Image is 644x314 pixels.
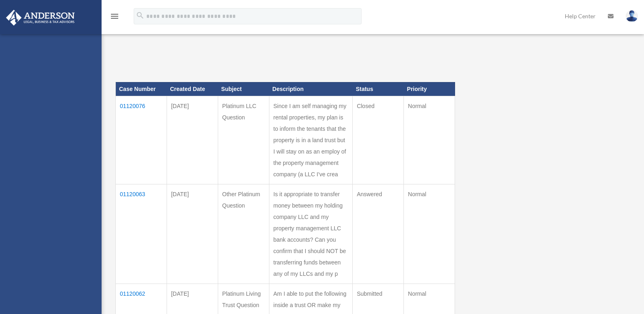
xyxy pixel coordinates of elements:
td: Since I am self managing my rental properties, my plan is to inform the tenants that the property... [269,96,352,184]
td: 01120076 [116,96,167,184]
i: search [136,11,145,20]
td: [DATE] [167,96,218,184]
th: Description [269,82,352,96]
a: menu [110,14,119,21]
img: User Pic [626,10,638,22]
td: Normal [404,184,455,284]
img: Anderson Advisors Platinum Portal [4,10,77,26]
td: Answered [353,184,404,284]
th: Created Date [167,82,218,96]
th: Priority [404,82,455,96]
i: menu [110,11,119,21]
td: Other Platinum Question [218,184,269,284]
th: Case Number [116,82,167,96]
td: Normal [404,96,455,184]
td: Closed [353,96,404,184]
td: Platinum LLC Question [218,96,269,184]
td: Is it appropriate to transfer money between my holding company LLC and my property management LLC... [269,184,352,284]
th: Subject [218,82,269,96]
td: 01120063 [116,184,167,284]
th: Status [353,82,404,96]
td: [DATE] [167,184,218,284]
